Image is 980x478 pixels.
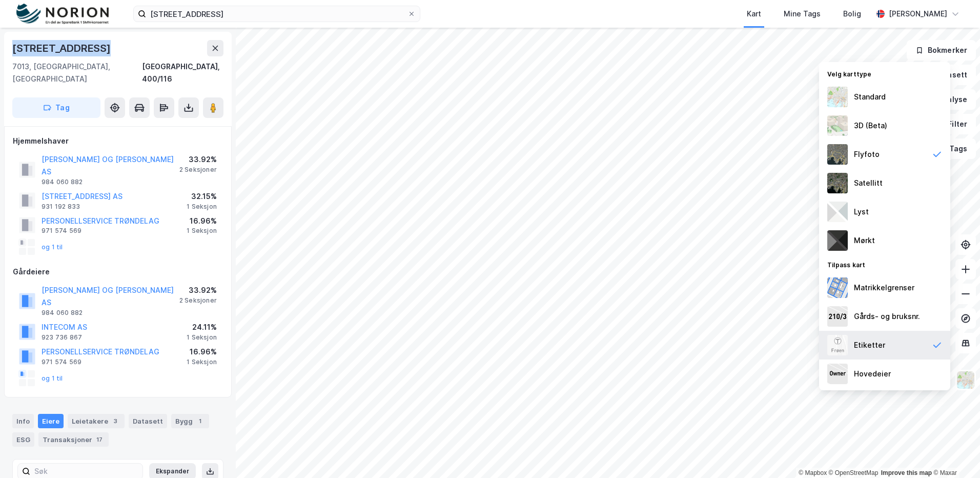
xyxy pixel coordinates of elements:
div: Mørkt [854,234,875,247]
div: 33.92% [179,153,217,166]
div: Bygg [171,414,209,428]
div: 24.11% [187,321,217,333]
img: luj3wr1y2y3+OchiMxRmMxRlscgabnMEmZ7DJGWxyBpucwSZnsMkZbHIGm5zBJmewyRlscgabnMEmZ7DJGWxyBpucwSZnsMkZ... [827,202,848,222]
div: [GEOGRAPHIC_DATA], 400/116 [142,61,223,85]
div: 17 [94,434,105,445]
button: Bokmerker [907,40,976,61]
div: 931 192 833 [42,203,80,211]
div: 1 [195,416,205,426]
div: Kontrollprogram for chat [929,429,980,478]
a: Improve this map [881,469,932,476]
a: Mapbox [799,469,827,476]
div: 984 060 882 [42,178,83,186]
img: cadastreBorders.cfe08de4b5ddd52a10de.jpeg [827,277,848,298]
div: 923 736 867 [42,333,82,342]
div: 971 574 569 [42,358,81,366]
div: Mine Tags [784,8,821,20]
div: Kart [747,8,761,20]
div: Datasett [129,414,167,428]
button: Tags [928,138,976,159]
div: 16.96% [187,346,217,358]
div: Lyst [854,206,869,218]
div: 1 Seksjon [187,358,217,366]
div: 2 Seksjoner [179,166,217,174]
div: Gårds- og bruksnr. [854,310,920,323]
div: 984 060 882 [42,309,83,317]
div: 7013, [GEOGRAPHIC_DATA], [GEOGRAPHIC_DATA] [12,61,142,85]
div: Velg karttype [819,64,950,83]
div: 971 574 569 [42,227,81,235]
input: Søk på adresse, matrikkel, gårdeiere, leietakere eller personer [146,6,407,22]
img: Z [827,115,848,136]
div: 1 Seksjon [187,203,217,211]
div: 1 Seksjon [187,227,217,235]
div: Etiketter [854,339,885,351]
div: Transaksjoner [38,432,109,447]
iframe: Chat Widget [929,429,980,478]
div: Bolig [843,8,861,20]
img: cadastreKeys.547ab17ec502f5a4ef2b.jpeg [827,306,848,327]
div: 33.92% [179,284,217,296]
div: 32.15% [187,190,217,203]
div: Eiere [38,414,64,428]
div: 1 Seksjon [187,333,217,342]
div: 3D (Beta) [854,120,887,132]
div: Tilpass kart [819,255,950,273]
div: Hjemmelshaver [13,135,223,147]
div: Hovedeier [854,368,891,380]
div: Standard [854,91,886,103]
img: 9k= [827,173,848,193]
img: norion-logo.80e7a08dc31c2e691866.png [16,4,109,25]
div: Flyfoto [854,148,880,161]
img: Z [827,144,848,165]
div: 2 Seksjoner [179,296,217,305]
img: Z [827,335,848,355]
div: Leietakere [68,414,125,428]
img: Z [827,87,848,107]
a: OpenStreetMap [829,469,879,476]
div: Satellitt [854,177,883,189]
img: Z [956,370,975,390]
div: ESG [12,432,34,447]
div: 16.96% [187,215,217,227]
div: [STREET_ADDRESS] [12,40,113,56]
div: 3 [110,416,120,426]
div: Info [12,414,34,428]
div: Gårdeiere [13,266,223,278]
button: Filter [927,114,976,134]
div: [PERSON_NAME] [889,8,947,20]
img: majorOwner.b5e170eddb5c04bfeeff.jpeg [827,364,848,384]
button: Tag [12,97,100,118]
img: nCdM7BzjoCAAAAAElFTkSuQmCC [827,230,848,251]
div: Matrikkelgrenser [854,282,914,294]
